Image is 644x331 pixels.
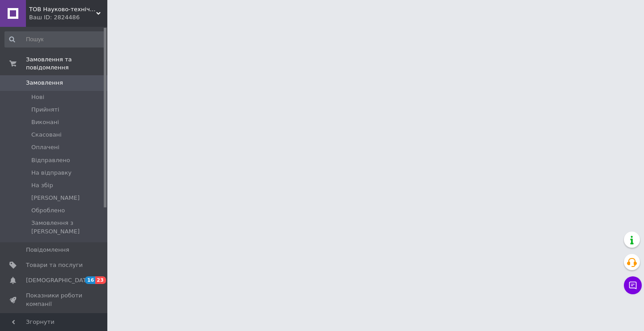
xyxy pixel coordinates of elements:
[31,106,59,114] span: Прийняті
[26,261,83,269] span: Товари та послуги
[4,31,106,47] input: Пошук
[31,118,59,126] span: Виконані
[31,181,53,189] span: На збір
[31,156,70,164] span: Відправлено
[26,246,69,254] span: Повідомлення
[31,93,44,101] span: Нові
[26,276,92,284] span: [DEMOGRAPHIC_DATA]
[29,13,107,21] div: Ваш ID: 2824486
[85,276,95,284] span: 16
[95,276,106,284] span: 23
[624,276,642,294] button: Чат з покупцем
[26,56,107,72] span: Замовлення та повідомлення
[26,292,83,308] span: Показники роботи компанії
[31,219,105,235] span: Замовлення з [PERSON_NAME]
[26,79,63,87] span: Замовлення
[29,5,96,13] span: ТОВ Науково-технічний союз
[31,131,62,139] span: Скасовані
[31,194,80,202] span: [PERSON_NAME]
[31,143,59,151] span: Оплачені
[31,169,72,177] span: На відправку
[31,206,65,215] span: Оброблено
